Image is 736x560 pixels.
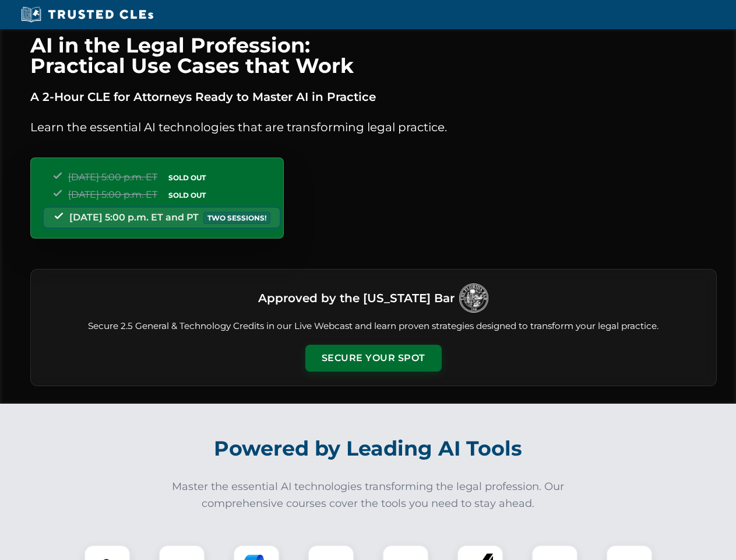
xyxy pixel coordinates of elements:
img: Logo [459,283,488,313]
span: [DATE] 5:00 p.m. ET [68,171,157,183]
p: A 2-Hour CLE for Attorneys Ready to Master AI in Practice [30,87,717,106]
h3: Approved by the [US_STATE] Bar [258,288,455,309]
img: Trusted CLEs [17,6,157,23]
span: SOLD OUT [164,189,210,201]
p: Learn the essential AI technologies that are transforming legal practice. [30,118,717,136]
p: Secure 2.5 General & Technology Credits in our Live Webcast and learn proven strategies designed ... [45,320,702,333]
span: SOLD OUT [164,171,210,184]
h1: AI in the Legal Profession: Practical Use Cases that Work [30,35,717,76]
h2: Powered by Leading AI Tools [45,428,691,469]
span: [DATE] 5:00 p.m. ET [68,189,157,200]
button: Secure Your Spot [305,345,442,372]
p: Master the essential AI technologies transforming the legal profession. Our comprehensive courses... [164,478,572,512]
